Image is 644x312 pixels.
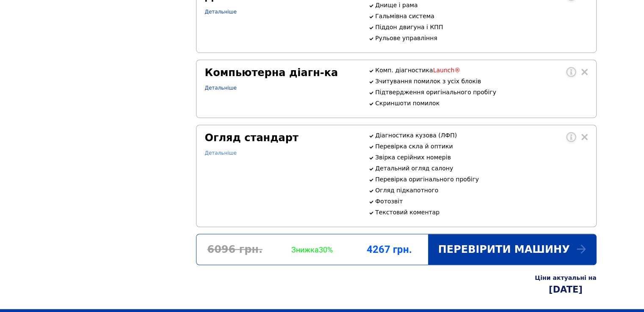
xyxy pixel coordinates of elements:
[535,274,596,281] div: Ціни актуальні на
[375,176,587,183] p: Перевірка оригінального пробігу
[375,187,587,194] p: Огляд підкапотного
[375,100,587,107] p: Скриншоти помилок
[205,85,237,91] a: Детальніше
[375,132,587,139] p: Діагностика кузова (ЛФП)
[205,9,237,15] a: Детальніше
[375,2,587,8] p: Днище і рама
[375,35,587,41] p: Рульове управління
[428,234,596,265] div: Перевірити машину
[319,245,333,254] span: 30%
[375,67,587,74] p: Комп. діагностика
[205,150,237,156] a: Детальніше
[375,13,587,19] p: Гальмівна система
[375,154,587,161] p: Звірка серійних номерів
[274,245,351,254] div: Знижка
[375,198,587,205] p: Фотозвіт
[375,209,587,216] p: Текстовий коментар
[433,67,461,74] span: Launch®
[375,24,587,30] p: Піддон двигуна і КПП
[196,244,274,255] div: 6096 грн.
[375,143,587,150] p: Перевірка скла й оптики
[375,89,587,96] p: Підтвердження оригінального пробігу
[375,78,587,85] p: Зчитування помилок з усіх блоків
[535,285,596,295] div: [DATE]
[205,132,359,144] div: Огляд стандарт
[205,67,359,79] div: Компьютерна діагн-ка
[351,244,428,255] div: 4267 грн.
[375,165,587,172] p: Детальний огляд салону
